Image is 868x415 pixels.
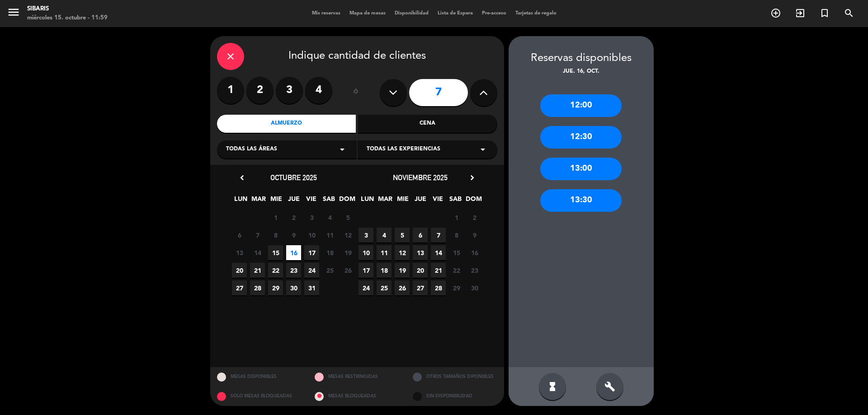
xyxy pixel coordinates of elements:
span: 9 [467,228,482,242]
div: Reservas disponibles [509,50,654,67]
span: Mis reservas [307,11,345,16]
span: LUN [360,194,375,209]
span: 6 [232,228,247,242]
label: 4 [305,77,332,104]
i: build [604,381,615,392]
i: hourglass_full [547,381,558,392]
span: 17 [304,245,319,260]
span: 5 [340,210,355,225]
span: 25 [377,280,392,295]
span: 22 [449,263,464,278]
span: 16 [467,245,482,260]
div: OTROS TAMAÑOS DIPONIBLES [406,367,504,387]
span: 23 [467,263,482,278]
span: 9 [286,228,301,242]
span: 25 [322,263,337,278]
span: 20 [413,263,428,278]
span: 10 [304,228,319,242]
span: JUE [286,194,301,209]
span: 24 [304,263,319,278]
span: Todas las áreas [226,145,277,154]
span: 10 [359,245,373,260]
span: 7 [431,228,446,242]
span: 1 [268,210,283,225]
span: DOM [339,194,354,209]
i: chevron_left [237,173,247,182]
span: Lista de Espera [433,11,477,16]
span: 26 [395,280,410,295]
span: 1 [449,210,464,225]
span: Mapa de mesas [345,11,390,16]
span: MAR [377,194,392,209]
div: Cena [358,115,497,133]
span: 3 [304,210,319,225]
span: 18 [377,263,392,278]
span: MIE [395,194,410,209]
span: 2 [286,210,301,225]
span: 31 [304,280,319,295]
span: DOM [466,194,481,209]
span: 26 [340,263,355,278]
span: 13 [413,245,428,260]
label: 3 [276,77,303,104]
span: octubre 2025 [270,173,317,182]
span: 30 [286,280,301,295]
span: 16 [286,245,301,260]
span: 28 [250,280,265,295]
span: 28 [431,280,446,295]
span: 14 [250,245,265,260]
span: 24 [359,280,373,295]
span: SAB [448,194,463,209]
i: exit_to_app [795,8,806,19]
span: SAB [321,194,336,209]
span: 27 [232,280,247,295]
button: menu [7,5,20,22]
div: Indique cantidad de clientes [217,43,497,70]
span: 4 [322,210,337,225]
i: arrow_drop_down [477,144,488,155]
span: 11 [377,245,392,260]
div: SIN DISPONIBILIDAD [406,387,504,406]
span: 29 [268,280,283,295]
div: MESAS RESTRINGIDAS [308,367,406,387]
i: arrow_drop_down [337,144,348,155]
div: miércoles 15. octubre - 11:59 [27,14,108,23]
div: 12:30 [540,126,622,149]
div: SOLO MESAS BLOQUEADAS [210,387,308,406]
span: 8 [268,228,283,242]
span: MAR [251,194,266,209]
span: 7 [250,228,265,242]
span: noviembre 2025 [393,173,448,182]
span: 12 [340,228,355,242]
i: turned_in_not [819,8,830,19]
span: 21 [250,263,265,278]
span: 19 [395,263,410,278]
div: 13:30 [540,189,622,212]
label: 1 [217,77,244,104]
span: VIE [304,194,319,209]
i: chevron_right [467,173,477,182]
div: MESAS BLOQUEADAS [308,387,406,406]
span: 14 [431,245,446,260]
span: 18 [322,245,337,260]
span: 13 [232,245,247,260]
div: 12:00 [540,94,622,117]
span: 20 [232,263,247,278]
div: jue. 16, oct. [509,67,654,76]
span: 2 [467,210,482,225]
span: 12 [395,245,410,260]
span: JUE [413,194,428,209]
span: 23 [286,263,301,278]
span: 5 [395,228,410,242]
span: Disponibilidad [390,11,433,16]
span: 4 [377,228,392,242]
i: add_circle_outline [770,8,781,19]
span: VIE [430,194,445,209]
span: 6 [413,228,428,242]
span: Tarjetas de regalo [511,11,561,16]
span: 21 [431,263,446,278]
span: 11 [322,228,337,242]
label: 2 [246,77,274,104]
div: ó [341,77,371,108]
span: MIE [269,194,283,209]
